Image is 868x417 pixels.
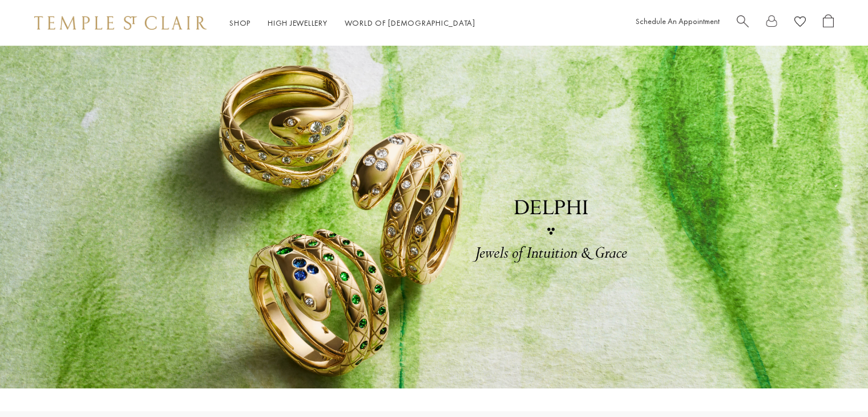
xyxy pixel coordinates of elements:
[737,14,749,32] a: Search
[268,18,328,28] a: High JewelleryHigh Jewellery
[229,18,251,28] a: ShopShop
[345,18,475,28] a: World of [DEMOGRAPHIC_DATA]World of [DEMOGRAPHIC_DATA]
[823,14,834,32] a: Open Shopping Bag
[811,363,857,406] iframe: Gorgias live chat messenger
[34,16,207,30] img: Temple St. Clair
[636,16,720,26] a: Schedule An Appointment
[229,16,475,30] nav: Main navigation
[794,14,806,32] a: View Wishlist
